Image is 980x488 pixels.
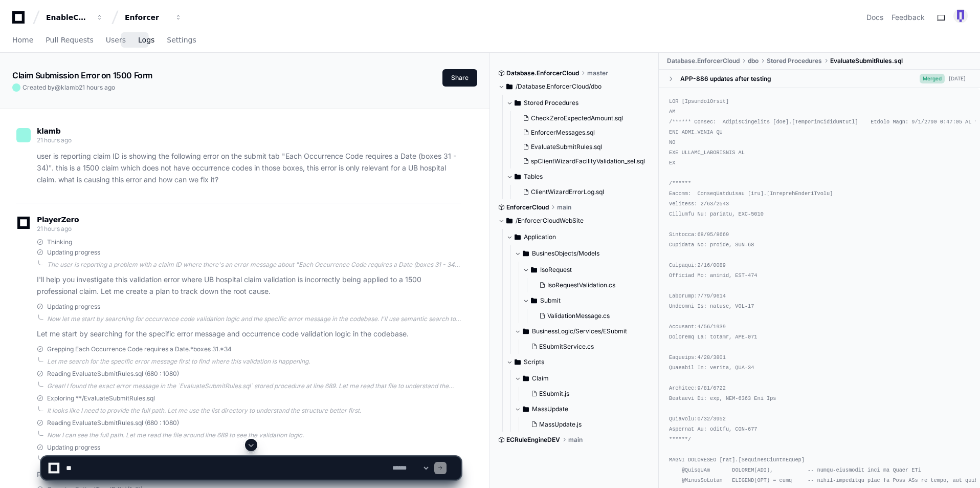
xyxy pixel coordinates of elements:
[532,327,627,335] span: BusinessLogic/Services/ESubmit
[527,340,645,354] button: ESubmitService.cs
[121,8,186,27] button: Enforcer
[515,97,521,109] svg: Directory
[587,69,608,77] span: master
[547,281,615,289] span: IsoRequestValidation.cs
[125,12,169,23] div: Enforcer
[167,29,196,52] a: Settings
[167,37,196,43] span: Settings
[37,127,60,135] span: klamb
[46,12,90,23] div: EnableComp
[47,431,461,439] div: Now I can see the full path. Let me read the file around line 689 to see the validation logic.
[531,188,604,196] span: ClientWizardErrorLog.sql
[42,8,107,27] button: EnableComp
[515,401,651,417] button: MassUpdate
[535,278,645,292] button: IsoRequestValidation.cs
[523,292,651,309] button: Submit
[506,229,651,245] button: Application
[523,262,651,278] button: IsoRequest
[37,217,79,223] span: PlayerZero
[506,354,651,370] button: Scripts
[949,75,966,82] div: [DATE]
[532,249,599,258] span: BusinesObjects/Models
[106,29,126,52] a: Users
[12,37,33,43] span: Home
[748,57,759,65] span: dbo
[37,225,71,232] span: 21 hours ago
[531,143,602,151] span: EvaluateSubmitRules.sql
[523,403,529,415] svg: Directory
[531,294,537,307] svg: Directory
[12,29,33,52] a: Home
[47,345,232,353] span: Grepping Each Occurrence Code requires a Date.*boxes 31.*34
[37,274,461,298] p: I'll help you investigate this validation error where UB hospital claim validation is incorrectly...
[540,296,561,305] span: Submit
[516,217,584,225] span: /EnforcerCloudWebSite
[47,419,179,427] span: Reading EvaluateSubmitRules.sql (680 : 1080)
[46,37,93,43] span: Pull Requests
[519,154,645,168] button: spClientWizardFacilityValidation_sel.sql
[47,394,155,402] span: Exploring **/EvaluateSubmitRules.sql
[23,83,115,92] span: Created by
[527,417,645,432] button: MassUpdate.js
[568,436,583,444] span: main
[680,75,771,83] div: APP-886 updates after testing
[524,358,544,366] span: Scripts
[506,69,579,77] span: Database.EnforcerCloud
[47,357,461,366] div: Let me search for the specific error message first to find where this validation is happening.
[892,12,925,23] button: Feedback
[531,157,645,165] span: spClientWizardFacilityValidation_sel.sql
[55,83,61,91] span: @
[46,29,93,52] a: Pull Requests
[953,9,968,23] img: 120491586
[519,125,645,140] button: EnforcerMessages.sql
[498,213,651,229] button: /EnforcerCloudWebSite
[539,343,594,351] span: ESubmitService.cs
[47,382,461,390] div: Great! I found the exact error message in the `EvaluateSubmitRules.sql` stored procedure at line ...
[506,168,651,185] button: Tables
[506,436,560,444] span: ECRuleEngineDEV
[506,203,549,211] span: EnforcerCloud
[531,114,623,122] span: CheckZeroExpectedAmount.sql
[524,173,543,181] span: Tables
[506,80,513,93] svg: Directory
[138,29,154,52] a: Logs
[515,245,651,262] button: BusinesObjects/Models
[523,325,529,337] svg: Directory
[516,82,602,91] span: /Database.EnforcerCloud/dbo
[527,387,645,401] button: ESubmit.js
[519,140,645,154] button: EvaluateSubmitRules.sql
[523,372,529,385] svg: Directory
[498,78,651,95] button: /Database.EnforcerCloud/dbo
[523,247,529,260] svg: Directory
[547,312,610,320] span: ValidationMessage.cs
[539,390,569,398] span: ESubmit.js
[47,238,72,246] span: Thinking
[47,315,461,323] div: Now let me start by searching for occurrence code validation logic and the specific error message...
[138,37,154,43] span: Logs
[106,37,126,43] span: Users
[515,370,651,387] button: Claim
[506,95,651,111] button: Stored Procedures
[920,74,945,83] span: Merged
[47,248,100,257] span: Updating progress
[866,12,883,23] a: Docs
[539,420,582,429] span: MassUpdate.js
[557,203,571,211] span: main
[515,171,521,183] svg: Directory
[37,328,461,340] p: Let me start by searching for the specific error message and occurrence code validation logic in ...
[535,309,645,323] button: ValidationMessage.cs
[47,261,461,269] div: The user is reporting a problem with a claim ID where there's an error message about "Each Occurr...
[532,374,549,383] span: Claim
[540,266,572,274] span: IsoRequest
[61,83,79,91] span: klamb
[515,231,521,243] svg: Directory
[47,407,461,415] div: It looks like I need to provide the full path. Let me use the list directory to understand the st...
[531,264,537,276] svg: Directory
[37,136,71,144] span: 21 hours ago
[47,303,100,311] span: Updating progress
[515,323,651,340] button: BusinessLogic/Services/ESubmit
[830,57,903,65] span: EvaluateSubmitRules.sql
[12,70,152,80] app-text-character-animate: Claim Submission Error on 1500 Form
[442,69,477,87] button: Share
[506,215,513,227] svg: Directory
